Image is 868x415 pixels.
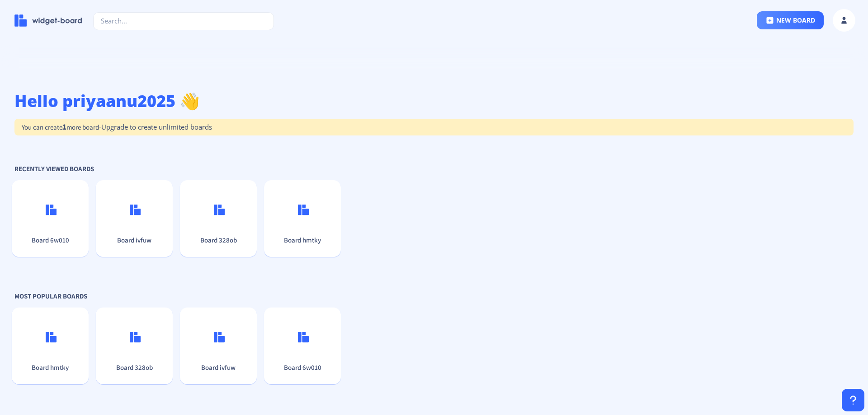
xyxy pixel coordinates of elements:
[268,236,337,244] p: Board hmtky
[14,119,854,135] p: You can create more board -
[93,12,274,30] input: Search...
[14,90,854,112] h1: Hello priyaanu2025 👋
[15,236,85,244] p: Board 6w010
[214,204,225,215] img: logo.svg
[757,11,824,29] button: new board
[214,331,225,343] img: logo.svg
[46,204,57,215] img: logo.svg
[99,363,169,372] p: Board 328ob
[14,292,854,300] p: Most Popular Boards
[184,363,253,372] p: Board ivfuw
[46,331,57,343] img: logo.svg
[268,363,337,372] p: Board 6w010
[298,204,309,215] img: logo.svg
[298,331,309,343] img: logo.svg
[130,204,141,215] img: logo.svg
[101,122,212,131] span: Upgrade to create unlimited boards
[130,331,141,343] img: logo.svg
[99,236,169,244] p: Board ivfuw
[15,363,85,372] p: Board hmtky
[184,236,253,244] p: Board 328ob
[14,14,82,27] img: logo-name.svg
[62,121,66,132] span: 1
[14,164,854,173] p: Recently Viewed Boards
